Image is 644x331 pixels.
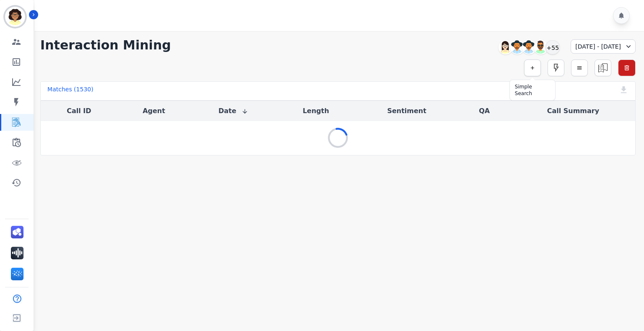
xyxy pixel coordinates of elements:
div: Simple Search [515,83,550,97]
button: QA [479,106,490,116]
button: Sentiment [387,106,426,116]
div: +55 [545,40,560,54]
button: Length [303,106,329,116]
div: [DATE] - [DATE] [571,39,636,54]
div: Matches ( 1530 ) [47,85,93,97]
img: Bordered avatar [5,7,25,27]
button: Agent [143,106,165,116]
button: Date [218,106,248,116]
button: Call ID [67,106,91,116]
button: Call Summary [547,106,599,116]
h1: Interaction Mining [40,38,171,53]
